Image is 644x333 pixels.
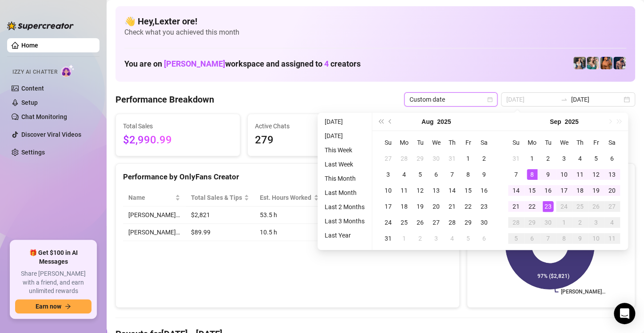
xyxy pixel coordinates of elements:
[591,185,601,196] div: 19
[460,151,476,166] td: 2025-08-01
[415,185,425,196] div: 12
[479,153,489,164] div: 2
[428,182,444,198] td: 2025-08-13
[399,233,409,244] div: 1
[321,230,368,241] li: Last Year
[12,68,57,76] span: Izzy AI Chatter
[412,182,428,198] td: 2025-08-12
[476,151,492,166] td: 2025-08-02
[463,217,473,228] div: 29
[431,153,441,164] div: 30
[460,198,476,214] td: 2025-08-22
[21,131,81,138] a: Discover Viral Videos
[409,93,492,106] span: Custom date
[543,169,553,180] div: 9
[511,153,521,164] div: 31
[399,201,409,212] div: 18
[479,201,489,212] div: 23
[591,169,601,180] div: 12
[607,201,617,212] div: 27
[431,201,441,212] div: 20
[428,135,444,151] th: We
[511,233,521,244] div: 5
[607,169,617,180] div: 13
[511,185,521,196] div: 14
[324,59,329,68] span: 4
[508,135,524,151] th: Su
[412,214,428,230] td: 2025-08-26
[415,217,425,228] div: 26
[476,230,492,246] td: 2025-09-06
[21,42,38,49] a: Home
[124,28,626,37] span: Check what you achieved this month
[463,153,473,164] div: 1
[588,182,604,198] td: 2025-09-19
[556,230,572,246] td: 2025-10-08
[15,270,91,296] span: Share [PERSON_NAME] with a friend, and earn unlimited rewards
[604,135,620,151] th: Sa
[123,132,233,149] span: $2,990.99
[123,171,452,183] div: Performance by OnlyFans Creator
[559,185,569,196] div: 17
[460,166,476,182] td: 2025-08-08
[383,201,394,212] div: 17
[383,185,394,196] div: 10
[524,135,540,151] th: Mo
[415,233,425,244] div: 2
[376,113,386,131] button: Last year (Control + left)
[561,96,568,103] span: swap-right
[321,187,368,198] li: Last Month
[508,198,524,214] td: 2025-09-21
[559,153,569,164] div: 3
[588,214,604,230] td: 2025-10-03
[396,214,412,230] td: 2025-08-25
[386,113,395,131] button: Previous month (PageUp)
[556,151,572,166] td: 2025-09-03
[463,201,473,212] div: 22
[21,85,44,92] a: Content
[463,169,473,180] div: 8
[431,233,441,244] div: 3
[186,206,255,224] td: $2,821
[321,173,368,184] li: This Month
[396,151,412,166] td: 2025-07-28
[123,224,186,241] td: [PERSON_NAME]…
[540,135,556,151] th: Tu
[412,230,428,246] td: 2025-09-02
[604,214,620,230] td: 2025-10-04
[476,198,492,214] td: 2025-08-23
[607,153,617,164] div: 6
[431,185,441,196] div: 13
[321,202,368,212] li: Last 2 Months
[380,230,396,246] td: 2025-08-31
[447,217,457,228] div: 28
[447,233,457,244] div: 4
[65,303,71,309] span: arrow-right
[575,201,585,212] div: 25
[527,185,537,196] div: 15
[591,233,601,244] div: 10
[380,151,396,166] td: 2025-07-27
[463,233,473,244] div: 5
[559,201,569,212] div: 24
[260,193,312,202] div: Est. Hours Worked
[591,217,601,228] div: 3
[255,121,365,131] span: Active Chats
[508,214,524,230] td: 2025-09-28
[556,214,572,230] td: 2025-10-01
[383,233,394,244] div: 31
[396,166,412,182] td: 2025-08-04
[573,57,586,69] img: Katy
[396,198,412,214] td: 2025-08-18
[444,166,460,182] td: 2025-08-07
[540,166,556,182] td: 2025-09-09
[396,135,412,151] th: Mo
[164,59,225,68] span: [PERSON_NAME]
[571,95,622,104] input: End date
[600,57,612,69] img: JG
[588,198,604,214] td: 2025-09-26
[575,217,585,228] div: 2
[254,206,324,224] td: 53.5 h
[607,185,617,196] div: 20
[572,135,588,151] th: Th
